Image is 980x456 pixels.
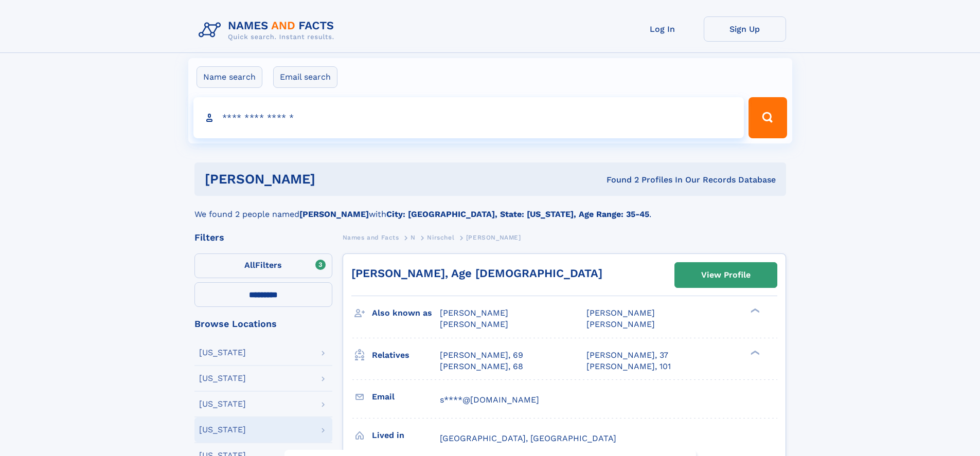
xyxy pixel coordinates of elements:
[466,234,521,241] span: [PERSON_NAME]
[199,426,246,434] div: [US_STATE]
[748,349,760,356] div: ❯
[411,234,416,241] span: N
[586,350,668,361] a: [PERSON_NAME], 37
[372,388,440,406] h3: Email
[704,16,786,42] a: Sign Up
[586,361,671,372] a: [PERSON_NAME], 101
[386,209,649,219] b: City: [GEOGRAPHIC_DATA], State: [US_STATE], Age Range: 35-45
[194,16,343,44] img: Logo Names and Facts
[621,16,704,42] a: Log In
[299,209,369,219] b: [PERSON_NAME]
[199,400,246,408] div: [US_STATE]
[372,427,440,444] h3: Lived in
[461,174,776,186] div: Found 2 Profiles In Our Records Database
[194,319,332,329] div: Browse Locations
[194,196,786,221] div: We found 2 people named with .
[440,433,616,443] span: [GEOGRAPHIC_DATA], [GEOGRAPHIC_DATA]
[372,346,440,364] h3: Relatives
[205,173,461,186] h1: [PERSON_NAME]
[440,308,508,318] span: [PERSON_NAME]
[749,97,787,138] button: Search Button
[748,307,760,314] div: ❯
[244,260,255,270] span: All
[199,349,246,357] div: [US_STATE]
[586,319,655,329] span: [PERSON_NAME]
[440,319,508,329] span: [PERSON_NAME]
[440,361,523,372] a: [PERSON_NAME], 68
[427,231,454,244] a: Nirschel
[197,66,262,88] label: Name search
[194,253,332,278] label: Filters
[199,374,246,382] div: [US_STATE]
[427,234,454,241] span: Nirschel
[586,308,655,318] span: [PERSON_NAME]
[193,97,744,138] input: search input
[411,231,416,244] a: N
[372,304,440,322] h3: Also known as
[194,233,332,242] div: Filters
[675,263,777,287] a: View Profile
[701,263,751,287] div: View Profile
[351,267,602,280] a: [PERSON_NAME], Age [DEMOGRAPHIC_DATA]
[273,66,337,88] label: Email search
[343,231,399,244] a: Names and Facts
[440,350,523,361] a: [PERSON_NAME], 69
